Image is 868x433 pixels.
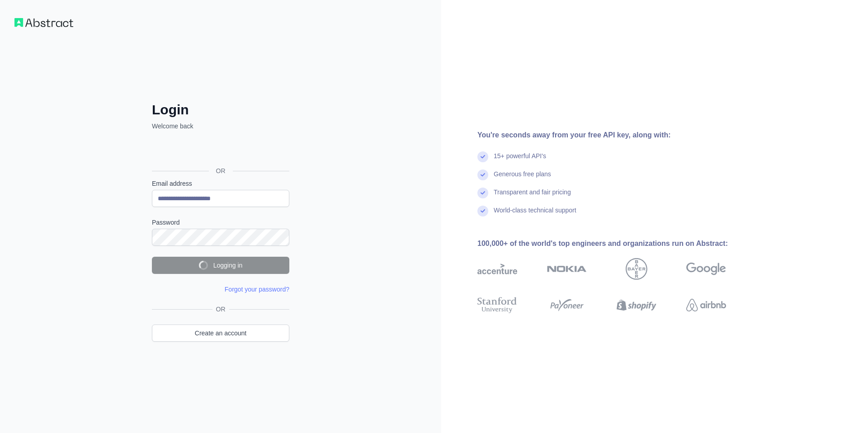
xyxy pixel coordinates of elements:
img: check mark [477,169,488,180]
span: OR [212,305,229,314]
label: Password [152,218,289,227]
div: Transparent and fair pricing [494,188,571,206]
img: shopify [617,295,656,315]
label: Email address [152,179,289,188]
img: Workflow [14,18,73,27]
span: OR [209,166,233,175]
div: You're seconds away from your free API key, along with: [477,130,755,141]
div: 100,000+ of the world's top engineers and organizations run on Abstract: [477,238,755,249]
iframe: Botón de Acceder con Google [147,141,292,160]
img: airbnb [686,295,726,315]
a: Create an account [152,325,289,342]
p: Welcome back [152,122,289,131]
img: check mark [477,188,488,198]
h2: Login [152,102,289,118]
img: payoneer [547,295,587,315]
a: Forgot your password? [225,286,289,293]
img: google [686,258,726,280]
div: 15+ powerful API's [494,151,546,169]
img: check mark [477,151,488,162]
button: Logging in [152,257,289,274]
img: bayer [626,258,647,280]
div: Generous free plans [494,169,551,188]
img: accenture [477,258,517,280]
img: check mark [477,206,488,216]
img: nokia [547,258,587,280]
div: World-class technical support [494,206,576,224]
img: stanford university [477,295,517,315]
